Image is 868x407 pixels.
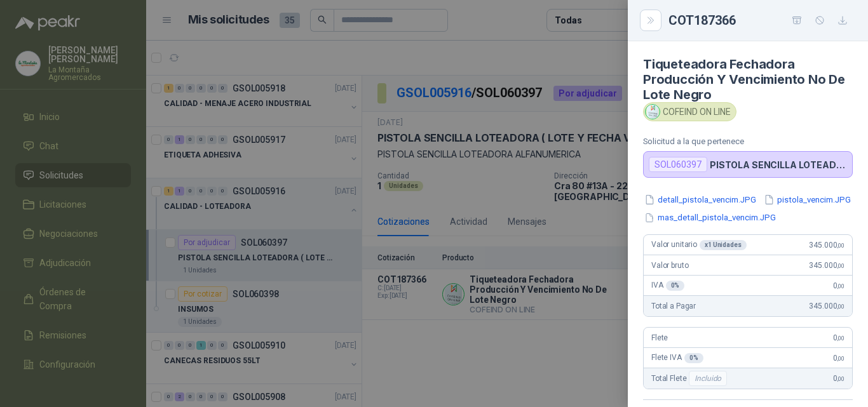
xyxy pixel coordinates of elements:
span: Flete [651,333,668,342]
span: Flete IVA [651,353,703,363]
div: SOL060397 [649,157,707,172]
button: Close [643,13,658,28]
div: COFEIND ON LINE [643,102,736,121]
div: COT187366 [668,10,853,30]
button: mas_detall_pistola_vencim.JPG [643,211,777,225]
span: Valor unitario [651,240,747,250]
span: ,00 [837,283,844,290]
span: ,00 [837,335,844,342]
span: 0 [833,281,844,290]
div: x 1 Unidades [700,240,747,250]
div: Incluido [689,371,727,386]
span: ,00 [837,355,844,362]
span: Total a Pagar [651,302,696,310]
span: ,00 [837,262,844,269]
img: Company Logo [646,105,660,119]
span: Valor bruto [651,261,688,270]
span: ,00 [837,242,844,249]
span: 345.000 [809,241,844,250]
button: pistola_vencim.JPG [763,193,852,206]
span: 0 [833,374,844,383]
h4: Tiqueteadora Fechadora Producción Y Vencimiento No De Lote Negro [643,57,853,102]
span: 0 [833,333,844,342]
span: ,00 [837,375,844,382]
span: 345.000 [809,302,844,310]
span: ,00 [837,303,844,310]
span: 345.000 [809,261,844,270]
div: 0 % [684,353,703,363]
span: Total Flete [651,371,729,386]
span: 0 [833,354,844,363]
p: PISTOLA SENCILLA LOTEADORA ( LOTE Y FECHA VENCIMIENTO ) ALFANUMERICA [710,159,847,170]
div: 0 % [666,281,685,291]
button: detall_pistola_vencim.JPG [643,193,757,206]
p: Solicitud a la que pertenece [643,137,853,146]
span: IVA [651,281,684,291]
